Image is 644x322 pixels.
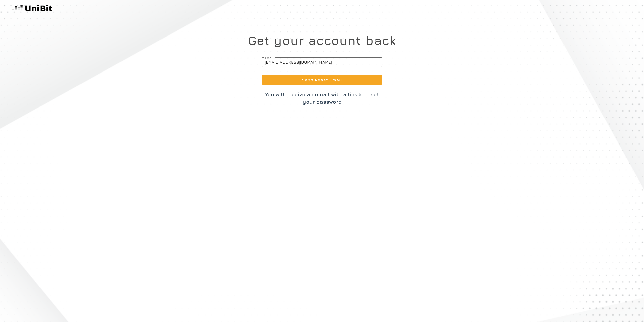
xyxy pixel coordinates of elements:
h1: Get your account back [182,33,462,48]
input: Email [262,57,382,67]
img: v31kVAdV+ltHqyPP9805dAV0ttielyHdjWdf+P4AoAAAAleaEIAAAAEFwBAABAcAUAAEBwBQAAAMEVAAAABFcAAAAEVwAAABB... [12,4,52,13]
span: Email [262,56,382,60]
p: You will receive an email with a link to reset your password [262,91,382,106]
iframe: Drift Widget Chat Controller [619,297,638,316]
button: Send Reset Email [262,75,382,85]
